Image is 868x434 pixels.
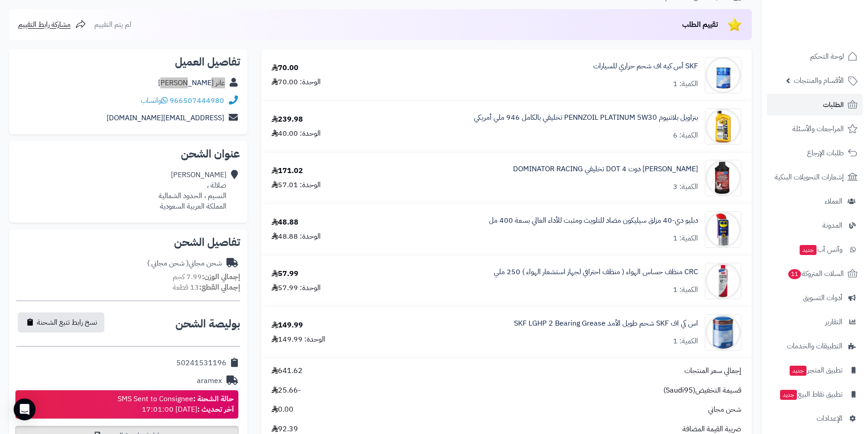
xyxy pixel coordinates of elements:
span: الطلبات [823,98,844,111]
a: التقارير [767,311,863,333]
span: طلبات الإرجاع [807,147,844,159]
span: ( شحن مجاني ) [147,258,189,269]
div: 239.98 [272,114,303,125]
div: الكمية: 1 [673,336,698,347]
span: السلات المتروكة [787,267,844,280]
div: الوحدة: 48.88 [272,231,321,242]
span: المراجعات والأسئلة [792,123,844,135]
img: 1653842708-SKF%201-90x90.jpg [705,57,741,93]
img: 1751552214-SKFLGHP-21-90x90.jpg [705,314,741,351]
div: [PERSON_NAME] صلالة ، النسيم ، الحدود الشمالية المملكة العربية السعودية [159,170,226,211]
div: الوحدة: 149.99 [272,334,325,345]
a: طلبات الإرجاع [767,142,863,164]
span: 11 [788,269,801,279]
div: الوحدة: 70.00 [272,77,321,87]
a: دبليو دي-40 مزلق سيليكون مضاد للتلويث ومثبت للأداء العالي بسعة 400 مل [489,215,698,226]
span: أدوات التسويق [803,291,842,304]
button: نسخ رابط تتبع الشحنة [18,312,104,332]
span: مشاركة رابط التقييم [18,19,71,30]
a: العملاء [767,190,863,212]
small: 13 قطعة [173,282,240,293]
span: التقارير [825,316,842,328]
a: اس كي اف SKF شحم طويل الأمد SKF LGHP 2 Bearing Grease [514,318,698,329]
span: الإعدادات [817,412,842,425]
a: بنزاويل بلاتنيوم PENNZOIL PLATINUM 5W30 تخليقي بالكامل 946 ملي أمريكي [474,112,698,123]
span: شحن مجاني [708,404,741,415]
span: لوحة التحكم [810,50,844,63]
span: تقييم الطلب [682,19,718,30]
div: الوحدة: 57.01 [272,180,321,190]
span: المدونة [822,219,842,232]
a: عانر [PERSON_NAME] [158,77,225,88]
a: لوحة التحكم [767,46,863,67]
h2: عنوان الشحن [16,148,240,159]
span: جديد [800,245,817,255]
a: إشعارات التحويلات البنكية [767,166,863,188]
div: الكمية: 1 [673,285,698,295]
a: [EMAIL_ADDRESS][DOMAIN_NAME] [107,112,224,123]
img: 1747296382-5w30%20p-90x90.jpg [705,108,741,145]
small: 7.99 كجم [173,271,240,282]
span: 641.62 [272,366,303,376]
span: نسخ رابط تتبع الشحنة [37,317,97,328]
a: 966507444980 [169,95,224,106]
a: تطبيق نقاط البيعجديد [767,383,863,405]
span: الأقسام والمنتجات [794,74,844,87]
a: المراجعات والأسئلة [767,118,863,140]
a: مشاركة رابط التقييم [18,19,86,30]
span: جديد [780,390,797,400]
div: شحن مجاني [147,258,222,269]
strong: إجمالي القطع: [199,282,240,293]
h2: تفاصيل الشحن [16,237,240,248]
span: تطبيق المتجر [789,364,842,377]
div: aramex [197,376,222,386]
div: 149.99 [272,320,303,331]
a: وآتس آبجديد [767,239,863,260]
span: وآتس آب [799,243,842,256]
img: 1743866618-32712-90x90.jpg [705,263,741,299]
span: -25.66 [272,385,301,396]
a: CRC منظف حساس الهواء ( منظف احترافي لجهاز استشعار الهواء ) 250 ملي [494,267,698,277]
div: الكمية: 6 [673,130,698,141]
a: التطبيقات والخدمات [767,335,863,357]
div: الوحدة: 57.99 [272,283,321,293]
span: تطبيق نقاط البيع [779,388,842,401]
strong: آخر تحديث : [197,404,234,415]
span: قسيمة التخفيض(Saudi95) [663,385,741,396]
span: إجمالي سعر المنتجات [684,366,741,376]
h2: تفاصيل العميل [16,56,240,67]
img: 1723011558-1598607_01_WD44377_Image1_85a863f246a70643d54a8a62abf74f18-90x90.jpeg [705,211,741,248]
span: جديد [790,366,806,376]
div: SMS Sent to Consignee [DATE] 17:01:00 [118,394,234,415]
a: الإعدادات [767,408,863,429]
div: 50241531196 [176,358,226,368]
div: 57.99 [272,269,298,279]
img: 1704128434-AMS-90x90.PNG [705,160,741,196]
a: [PERSON_NAME] دوت 4 DOT تخليقي DOMINATOR RACING [513,164,698,174]
a: المدونة [767,214,863,236]
span: إشعارات التحويلات البنكية [775,171,844,184]
span: لم يتم التقييم [94,19,131,30]
a: أدوات التسويق [767,287,863,309]
div: Open Intercom Messenger [14,398,36,420]
span: 0.00 [272,404,293,415]
strong: إجمالي الوزن: [202,271,240,282]
a: تطبيق المتجرجديد [767,359,863,381]
h2: بوليصة الشحن [175,318,240,329]
div: الكمية: 1 [673,79,698,89]
div: الوحدة: 40.00 [272,128,321,139]
strong: حالة الشحنة : [193,393,234,404]
a: SKF أس كيه اف شحم حراري للسيارات [593,61,698,71]
a: السلات المتروكة11 [767,263,863,285]
span: التطبيقات والخدمات [787,340,842,352]
div: 70.00 [272,63,298,73]
a: واتساب [141,95,168,106]
div: الكمية: 3 [673,182,698,192]
span: العملاء [825,195,842,208]
div: الكمية: 1 [673,233,698,244]
div: 48.88 [272,217,298,228]
div: 171.02 [272,166,303,176]
a: الطلبات [767,94,863,116]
